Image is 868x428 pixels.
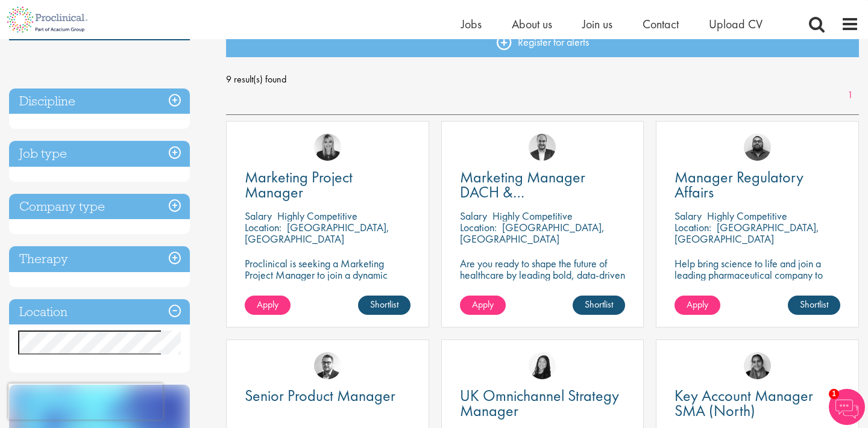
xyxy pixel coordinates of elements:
[709,16,763,32] a: Upload CV
[9,194,190,220] h3: Company type
[245,385,395,406] span: Senior Product Manager
[8,383,163,420] iframe: reCAPTCHA
[460,220,497,234] span: Location:
[460,385,619,421] span: UK Omnichannel Strategy Manager
[707,209,787,223] p: Highly Competitive
[675,258,840,315] p: Help bring science to life and join a leading pharmaceutical company to play a key role in delive...
[512,16,552,32] a: About us
[9,141,190,167] h3: Job type
[744,352,771,379] img: Anjali Parbhu
[460,388,626,418] a: UK Omnichannel Strategy Manager
[744,134,771,161] img: Ashley Bennett
[460,296,506,315] a: Apply
[460,170,626,200] a: Marketing Manager DACH & [GEOGRAPHIC_DATA]
[460,167,605,217] span: Marketing Manager DACH & [GEOGRAPHIC_DATA]
[245,296,291,315] a: Apply
[675,220,819,246] p: [GEOGRAPHIC_DATA], [GEOGRAPHIC_DATA]
[675,388,840,418] a: Key Account Manager SMA (North)
[675,220,711,234] span: Location:
[675,385,813,421] span: Key Account Manager SMA (North)
[573,296,625,315] a: Shortlist
[277,209,357,223] p: Highly Competitive
[461,16,482,32] a: Jobs
[829,389,865,425] img: Chatbot
[675,209,702,223] span: Salary
[9,88,190,114] h3: Discipline
[643,16,679,32] a: Contact
[245,258,410,303] p: Proclinical is seeking a Marketing Project Manager to join a dynamic team in [GEOGRAPHIC_DATA], [...
[460,209,487,223] span: Salary
[245,209,272,223] span: Salary
[675,296,720,315] a: Apply
[460,258,626,303] p: Are you ready to shape the future of healthcare by leading bold, data-driven marketing strategies...
[582,16,612,32] a: Join us
[829,389,839,399] span: 1
[245,170,410,200] a: Marketing Project Manager
[245,220,389,246] p: [GEOGRAPHIC_DATA], [GEOGRAPHIC_DATA]
[472,298,494,311] span: Apply
[788,296,840,315] a: Shortlist
[9,299,190,325] h3: Location
[460,220,605,246] p: [GEOGRAPHIC_DATA], [GEOGRAPHIC_DATA]
[529,352,556,379] img: Numhom Sudsok
[314,134,341,161] img: Janelle Jones
[226,27,859,57] a: Register for alerts
[529,134,556,161] img: Aitor Melia
[9,246,190,272] h3: Therapy
[245,388,410,403] a: Senior Product Manager
[675,170,840,200] a: Manager Regulatory Affairs
[257,298,278,311] span: Apply
[314,352,341,379] img: Niklas Kaminski
[687,298,708,311] span: Apply
[226,70,859,88] span: 9 result(s) found
[675,167,804,202] span: Manager Regulatory Affairs
[841,88,859,102] a: 1
[245,167,353,202] span: Marketing Project Manager
[245,220,281,234] span: Location:
[358,296,410,315] a: Shortlist
[492,209,573,223] p: Highly Competitive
